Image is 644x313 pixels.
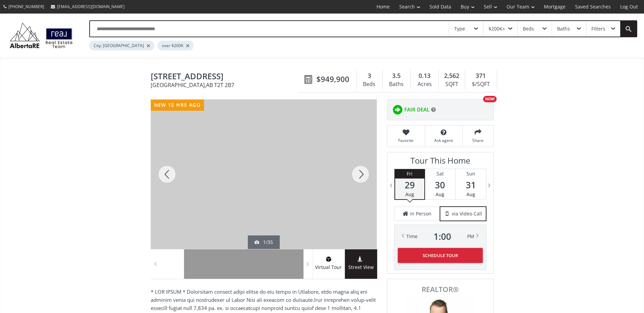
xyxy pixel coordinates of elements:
div: City: [GEOGRAPHIC_DATA] [89,41,154,50]
div: Time PM [406,232,474,241]
div: 3.5 [386,71,407,80]
div: Sun [456,169,486,179]
div: SQFT [442,79,461,89]
span: FAIR DEAL [404,106,429,113]
span: Street View [345,264,377,271]
div: $200K+ [489,26,505,31]
a: [EMAIL_ADDRESS][DOMAIN_NAME] [48,0,128,13]
span: Aug [466,191,475,197]
span: [PHONE_NUMBER] [8,4,44,9]
span: 29 [395,180,424,190]
span: Virtual Tour [313,264,345,271]
div: over $200K [158,41,194,50]
div: Baths [386,79,407,89]
span: $949,900 [316,74,349,84]
span: 1 : 00 [434,232,451,241]
div: Fri [395,169,424,179]
span: Favorite [391,138,421,143]
img: rating icon [391,103,404,117]
h3: Tour This Home [394,156,486,169]
span: REALTOR® [395,286,486,293]
span: Aug [436,191,444,197]
img: Logo [7,21,76,50]
div: Beds [360,79,379,89]
span: via Video Call [452,210,482,217]
div: 371 [468,71,493,80]
div: Filters [591,26,605,31]
div: Sat [425,169,455,179]
div: 3 [360,71,379,80]
span: 1710 35 Avenue SW [151,72,301,82]
span: [GEOGRAPHIC_DATA] , AB T2T 2B7 [151,82,301,88]
span: 31 [456,180,486,190]
div: Baths [557,26,570,31]
div: NEW! [483,96,497,102]
span: 2,562 [444,71,459,80]
a: virtual tour iconVirtual Tour [313,249,345,279]
span: [EMAIL_ADDRESS][DOMAIN_NAME] [57,4,125,9]
div: 1710 35 Avenue SW Calgary, AB T2T 2B7 - Photo 1 of 35 [151,100,377,249]
div: Acres [414,79,435,89]
span: Share [466,138,490,143]
div: 0.13 [414,71,435,80]
span: Aug [405,191,414,197]
div: Type [454,26,465,31]
img: virtual tour icon [325,256,332,262]
div: new 15 hrs ago [151,100,204,111]
div: 1/35 [255,239,273,246]
span: Ask agent [428,138,459,143]
span: in Person [410,210,431,217]
div: Beds [523,26,534,31]
button: Schedule Tour [398,248,483,263]
div: $/SQFT [468,79,493,89]
span: 30 [425,180,455,190]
